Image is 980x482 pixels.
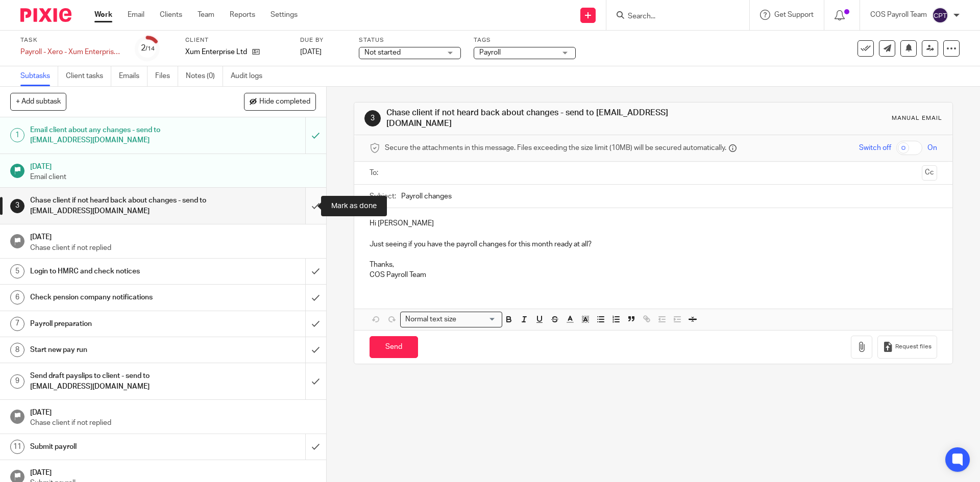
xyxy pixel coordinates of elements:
[30,230,316,242] h1: [DATE]
[10,128,24,142] div: 1
[10,317,24,331] div: 7
[30,316,207,332] h1: Payroll preparation
[155,66,178,86] a: Files
[186,66,223,86] a: Notes (0)
[119,66,148,86] a: Emails
[30,465,316,478] h1: [DATE]
[370,239,937,249] p: Just seeing if you have the payroll changes for this month ready at all?
[30,290,207,305] h1: Check pension company notifications
[198,10,214,20] a: Team
[10,264,24,278] div: 5
[403,314,458,325] span: Normal text size
[231,66,270,86] a: Audit logs
[30,264,207,279] h1: Login to HMRC and check notices
[774,11,814,18] span: Get Support
[10,93,66,110] button: + Add subtask
[30,368,207,394] h1: Send draft payslips to client - send to [EMAIL_ADDRESS][DOMAIN_NAME]
[370,218,937,229] p: Hi [PERSON_NAME]
[10,290,24,305] div: 6
[230,10,255,20] a: Reports
[30,243,316,253] p: Chase client if not replied
[66,66,111,86] a: Client tasks
[922,165,937,181] button: Cc
[10,374,24,389] div: 9
[459,314,496,325] input: Search for option
[10,440,24,454] div: 11
[892,114,942,122] div: Manual email
[895,343,932,351] span: Request files
[185,47,247,57] p: Xum Enterprise Ltd
[141,42,155,54] div: 2
[271,10,298,20] a: Settings
[364,110,381,126] div: 3
[185,36,287,44] label: Client
[30,193,207,219] h1: Chase client if not heard back about changes - send to [EMAIL_ADDRESS][DOMAIN_NAME]
[370,336,418,358] input: Send
[859,143,891,153] span: Switch off
[20,47,122,57] div: Payroll - Xero - Xum Enterprise Ltd - Payday last day of the month - [DATE]
[160,10,182,20] a: Clients
[300,48,322,56] span: [DATE]
[386,108,675,130] h1: Chase client if not heard back about changes - send to [EMAIL_ADDRESS][DOMAIN_NAME]
[300,36,346,44] label: Due by
[370,270,937,280] p: COS Payroll Team
[370,260,937,270] p: Thanks,
[877,336,937,359] button: Request files
[370,191,396,201] label: Subject:
[30,418,316,428] p: Chase client if not replied
[259,98,310,106] span: Hide completed
[20,36,122,44] label: Task
[10,199,24,213] div: 3
[870,10,927,20] p: COS Payroll Team
[30,439,207,454] h1: Submit payroll
[30,159,316,172] h1: [DATE]
[244,93,316,110] button: Hide completed
[385,143,726,153] span: Secure the attachments in this message. Files exceeding the size limit (10MB) will be secured aut...
[927,143,937,153] span: On
[94,10,112,20] a: Work
[370,168,381,178] label: To:
[145,46,155,52] small: /14
[10,343,24,357] div: 8
[932,7,948,23] img: svg%3E
[400,312,502,327] div: Search for option
[30,172,316,182] p: Email client
[359,36,461,44] label: Status
[474,36,576,44] label: Tags
[627,12,719,21] input: Search
[30,342,207,358] h1: Start new pay run
[30,405,316,418] h1: [DATE]
[30,122,207,148] h1: Email client about any changes - send to [EMAIL_ADDRESS][DOMAIN_NAME]
[20,66,58,86] a: Subtasks
[20,8,71,22] img: Pixie
[479,49,501,56] span: Payroll
[20,47,122,57] div: Payroll - Xero - Xum Enterprise Ltd - Payday last day of the month - September 2025
[128,10,144,20] a: Email
[364,49,401,56] span: Not started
